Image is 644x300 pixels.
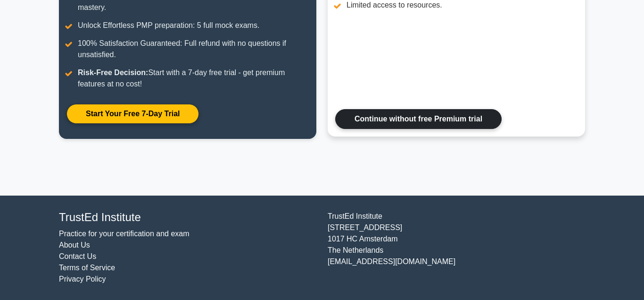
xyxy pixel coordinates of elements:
[59,252,96,260] a: Contact Us
[59,241,90,249] a: About Us
[59,264,115,272] a: Terms of Service
[59,230,190,238] a: Practice for your certification and exam
[59,275,106,283] a: Privacy Policy
[59,211,316,224] h4: TrustEd Institute
[66,104,199,124] a: Start Your Free 7-Day Trial
[335,109,502,129] a: Continue without free Premium trial
[322,211,591,285] div: TrustEd Institute [STREET_ADDRESS] 1017 HC Amsterdam The Netherlands [EMAIL_ADDRESS][DOMAIN_NAME]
